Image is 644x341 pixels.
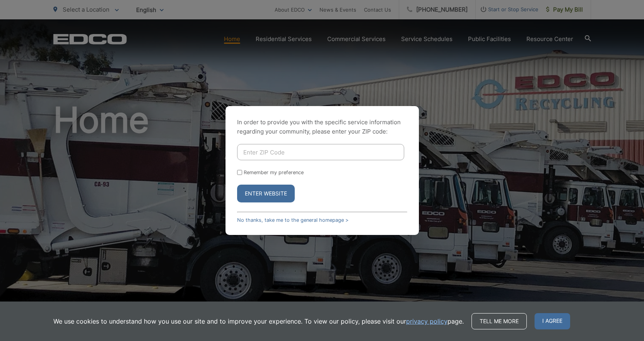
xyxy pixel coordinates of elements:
a: privacy policy [406,317,448,326]
label: Remember my preference [244,170,304,175]
input: Enter ZIP Code [237,144,404,160]
p: In order to provide you with the specific service information regarding your community, please en... [237,118,407,136]
span: I agree [535,313,570,329]
p: We use cookies to understand how you use our site and to improve your experience. To view our pol... [53,317,464,326]
a: No thanks, take me to the general homepage > [237,217,348,223]
button: Enter Website [237,185,295,202]
a: Tell me more [471,313,527,329]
